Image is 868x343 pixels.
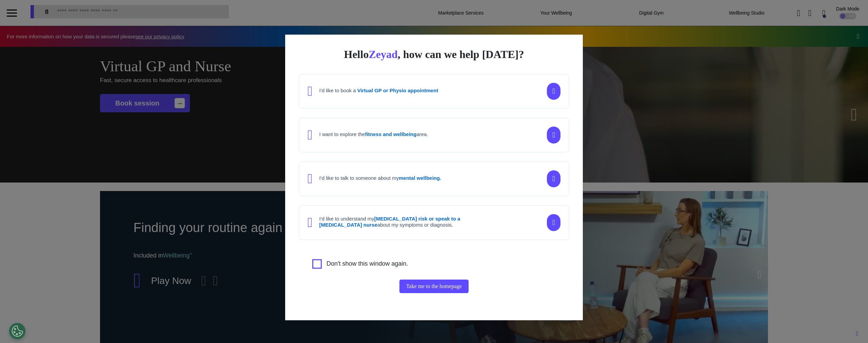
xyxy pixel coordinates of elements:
[319,175,441,181] h4: I'd like to talk to someone about my
[319,216,460,228] strong: [MEDICAL_DATA] risk or speak to a [MEDICAL_DATA] nurse
[312,259,322,269] input: Agree to privacy policy
[357,88,438,93] strong: Virtual GP or Physio appointment
[9,323,26,340] button: Open Preferences
[399,175,441,181] strong: mental wellbeing.
[299,48,569,60] div: Hello , how can we help [DATE]?
[399,280,469,293] button: Take me to the homepage
[327,259,408,269] label: Don't show this window again.
[365,131,417,137] strong: fitness and wellbeing
[319,88,438,94] h4: I'd like to book a
[369,48,397,60] span: Zeyad
[319,131,428,137] h4: I want to explore the area.
[319,216,482,228] h4: I'd like to understand my about my symptoms or diagnosis.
